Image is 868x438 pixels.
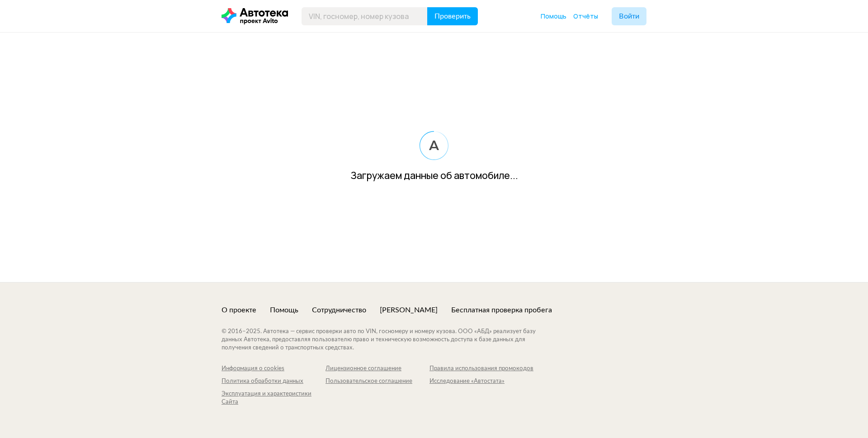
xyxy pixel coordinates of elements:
span: Проверить [434,13,471,20]
a: Лицензионное соглашение [325,365,429,373]
button: Войти [612,7,646,25]
a: Политика обработки данных [222,377,325,386]
a: Отчёты [573,12,598,21]
a: Исследование «Автостата» [429,377,533,386]
a: Бесплатная проверка пробега [451,305,552,315]
button: Проверить [427,7,478,25]
div: © 2016– 2025 . Автотека — сервис проверки авто по VIN, госномеру и номеру кузова. ООО «АБД» реали... [222,328,554,352]
a: Сотрудничество [312,305,366,315]
a: [PERSON_NAME] [380,305,438,315]
a: Помощь [541,12,566,21]
span: Помощь [541,12,566,20]
a: Помощь [270,305,298,315]
span: Войти [619,13,639,20]
span: Отчёты [573,12,598,20]
a: Эксплуатация и характеристики Сайта [222,390,325,406]
a: О проекте [222,305,256,315]
a: Информация о cookies [222,365,325,373]
a: Правила использования промокодов [429,365,533,373]
input: VIN, госномер, номер кузова [302,7,428,25]
a: Пользовательское соглашение [325,377,429,386]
